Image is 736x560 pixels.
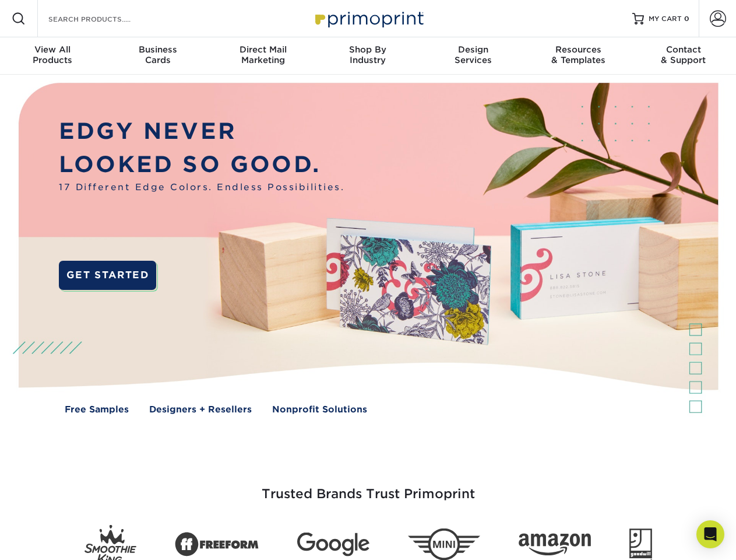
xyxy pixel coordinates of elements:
a: Resources& Templates [526,37,631,75]
span: Contact [631,44,736,55]
a: Free Samples [65,403,129,416]
img: Goodwill [629,528,652,560]
a: BusinessCards [105,37,210,75]
img: Google [297,533,369,556]
div: & Templates [526,44,631,65]
a: Contact& Support [631,37,736,75]
a: Shop ByIndustry [315,37,420,75]
span: Direct Mail [210,44,315,55]
div: Services [421,44,526,65]
a: Direct MailMarketing [210,37,315,75]
span: 17 Different Edge Colors. Endless Possibilities. [59,181,344,194]
span: MY CART [649,14,682,24]
img: Primoprint [310,6,427,31]
a: DesignServices [421,37,526,75]
div: Open Intercom Messenger [696,520,724,548]
a: Nonprofit Solutions [272,403,367,416]
div: Cards [105,44,210,65]
span: Business [105,44,210,55]
a: GET STARTED [59,261,156,290]
span: Resources [526,44,631,55]
div: & Support [631,44,736,65]
p: LOOKED SO GOOD. [59,148,344,181]
h3: Trusted Brands Trust Primoprint [27,459,709,516]
span: Shop By [315,44,420,55]
span: 0 [684,15,689,23]
div: Industry [315,44,420,65]
p: EDGY NEVER [59,115,344,148]
a: Designers + Resellers [149,403,252,416]
div: Marketing [210,44,315,65]
img: Amazon [519,534,591,556]
span: Design [421,44,526,55]
input: SEARCH PRODUCTS..... [47,12,161,26]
